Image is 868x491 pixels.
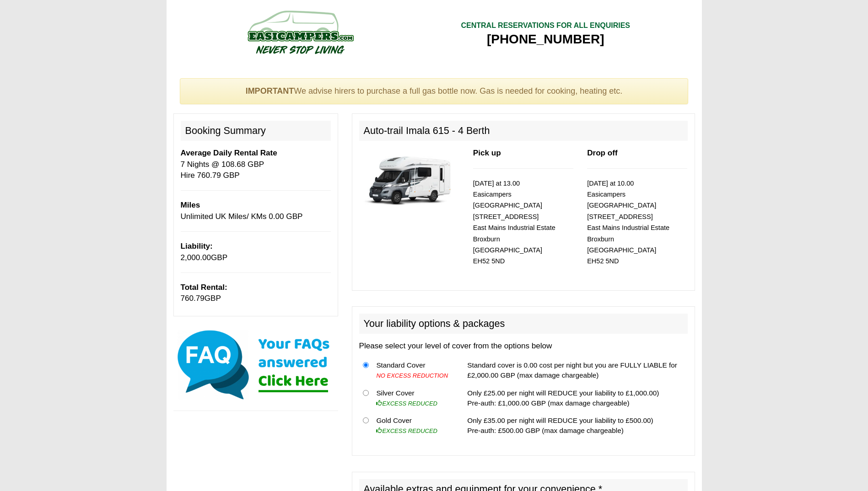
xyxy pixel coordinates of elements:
div: CENTRAL RESERVATIONS FOR ALL ENQUIRIES [461,21,630,31]
h2: Your liability options & packages [359,314,688,334]
b: Total Rental: [181,283,227,292]
strong: IMPORTANT [246,86,294,96]
p: Please select your level of cover from the options below [359,341,688,352]
small: [DATE] at 10.00 Easicampers [GEOGRAPHIC_DATA] [STREET_ADDRESS] East Mains Industrial Estate Broxb... [587,180,669,265]
h2: Booking Summary [181,121,331,141]
b: Liability: [181,242,213,251]
small: [DATE] at 13.00 Easicampers [GEOGRAPHIC_DATA] [STREET_ADDRESS] East Mains Industrial Estate Broxb... [473,180,555,265]
b: Miles [181,201,200,209]
span: 760.79 [181,294,205,303]
h2: Auto-trail Imala 615 - 4 Berth [359,121,688,141]
i: EXCESS REDUCED [376,400,437,407]
b: Average Daily Rental Rate [181,149,277,157]
td: Standard cover is 0.00 cost per night but you are FULLY LIABLE for £2,000.00 GBP (max damage char... [464,357,687,384]
i: EXCESS REDUCED [376,427,437,434]
p: 7 Nights @ 108.68 GBP Hire 760.79 GBP [181,148,331,181]
img: 344.jpg [359,148,459,212]
div: [PHONE_NUMBER] [461,31,630,48]
td: Only £35.00 per night will REDUCE your liability to £500.00) Pre-auth: £500.00 GBP (max damage ch... [464,412,687,439]
td: Standard Cover [372,357,454,384]
i: NO EXCESS REDUCTION [376,372,448,379]
b: Drop off [587,149,617,157]
img: campers-checkout-logo.png [213,7,387,57]
p: GBP [181,241,331,263]
p: GBP [181,282,331,304]
td: Silver Cover [372,384,454,412]
span: 2,000.00 [181,253,211,262]
img: Click here for our most common FAQs [173,328,338,401]
td: Only £25.00 per night will REDUCE your liability to £1,000.00) Pre-auth: £1,000.00 GBP (max damag... [464,384,687,412]
div: We advise hirers to purchase a full gas bottle now. Gas is needed for cooking, heating etc. [180,78,689,105]
td: Gold Cover [372,412,454,439]
b: Pick up [473,149,501,157]
p: Unlimited UK Miles/ KMs 0.00 GBP [181,200,331,222]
